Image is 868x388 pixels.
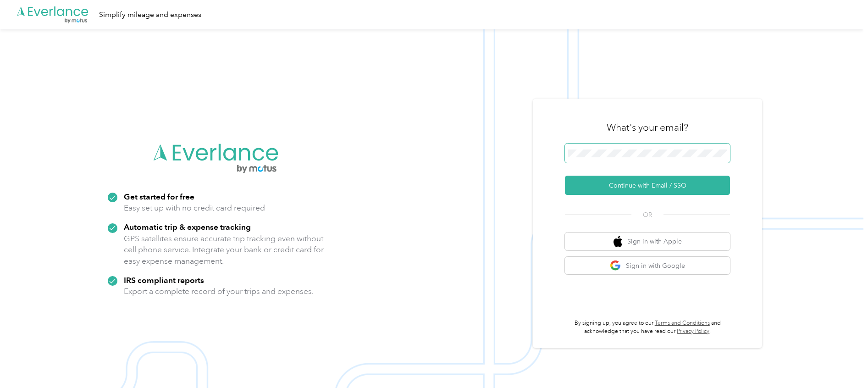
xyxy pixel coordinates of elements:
[610,260,621,272] img: google logo
[614,236,623,247] img: apple logo
[631,210,663,220] span: OR
[565,176,730,195] button: Continue with Email / SSO
[124,192,194,201] strong: Get started for free
[565,319,730,335] p: By signing up, you agree to our and acknowledge that you have read our .
[99,9,201,21] div: Simplify mileage and expenses
[607,121,688,134] h3: What's your email?
[565,233,730,250] button: apple logoSign in with Apple
[124,233,324,267] p: GPS satellites ensure accurate trip tracking even without cell phone service. Integrate your bank...
[565,257,730,275] button: google logoSign in with Google
[124,202,265,214] p: Easy set up with no credit card required
[124,275,204,285] strong: IRS compliant reports
[124,286,314,297] p: Export a complete record of your trips and expenses.
[124,222,251,232] strong: Automatic trip & expense tracking
[677,328,709,335] a: Privacy Policy
[655,320,710,327] a: Terms and Conditions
